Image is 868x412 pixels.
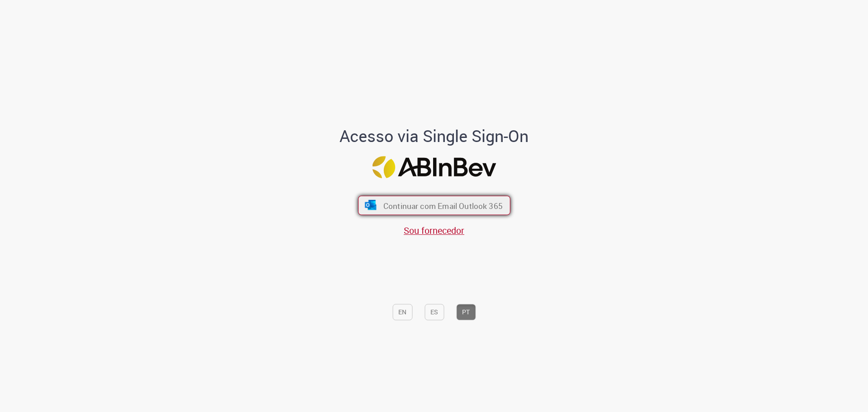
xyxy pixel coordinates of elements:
[456,304,476,320] button: PT
[425,304,444,320] button: ES
[340,125,528,147] font: Acesso via Single Sign-On
[398,308,406,317] font: EN
[364,200,377,210] img: ícone Azure/Microsoft 360
[404,224,464,237] a: Sou fornecedor
[430,308,438,317] font: ES
[358,196,510,215] button: ícone Azure/Microsoft 360 Continuar com Email Outlook 365
[462,308,470,317] font: PT
[372,156,496,178] img: Logotipo da ABInBev
[383,200,502,211] font: Continuar com Email Outlook 365
[392,304,412,320] button: EN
